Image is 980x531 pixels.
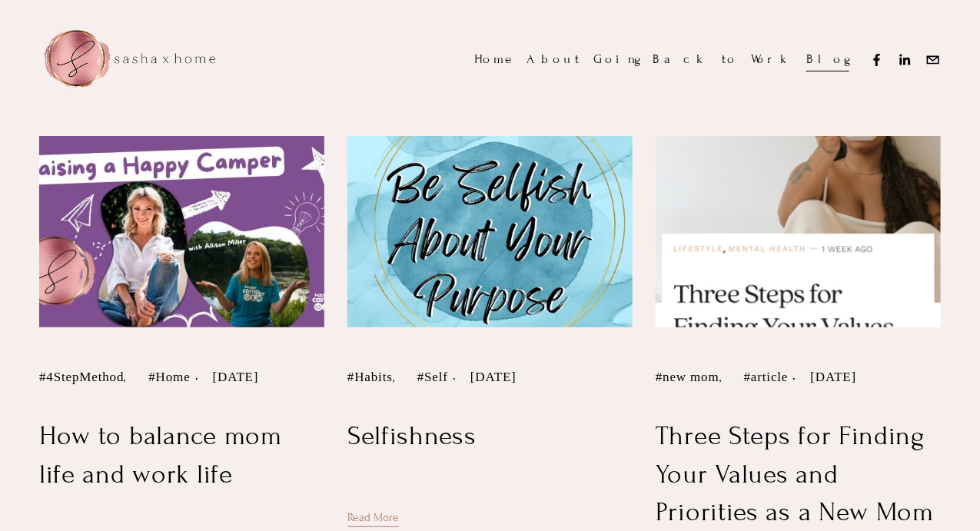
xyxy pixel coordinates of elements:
[346,135,634,328] img: Selfishness
[347,479,399,529] a: Read More
[656,370,719,384] a: #new mom
[897,52,912,68] a: LinkedIn
[417,370,448,384] a: #Self
[39,421,282,490] a: How to balance mom life and work life
[527,47,580,73] a: About
[719,370,731,385] span: ,
[811,370,857,385] time: [DATE]
[475,47,514,73] a: Home
[470,370,517,385] time: [DATE]
[925,52,941,68] a: Sasha@sashaxhome.com
[148,370,190,384] a: #Home
[39,370,124,384] a: #4StepMethod
[38,135,326,328] img: How to balance mom life and work life
[806,47,849,73] a: Blog
[124,370,135,385] span: ,
[213,370,259,385] time: [DATE]
[656,421,934,527] a: Three Steps for Finding Your Values and Priorities as a New Mom
[654,135,942,328] img: Three Steps for Finding Your Values and Priorities as a New Mom
[347,370,393,384] a: #Habits
[393,370,404,385] span: ,
[869,52,885,68] a: Facebook
[347,421,477,451] a: Selfishness
[593,47,794,73] a: Going Back to Work
[744,370,789,384] a: #article
[39,29,215,90] img: sasha x home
